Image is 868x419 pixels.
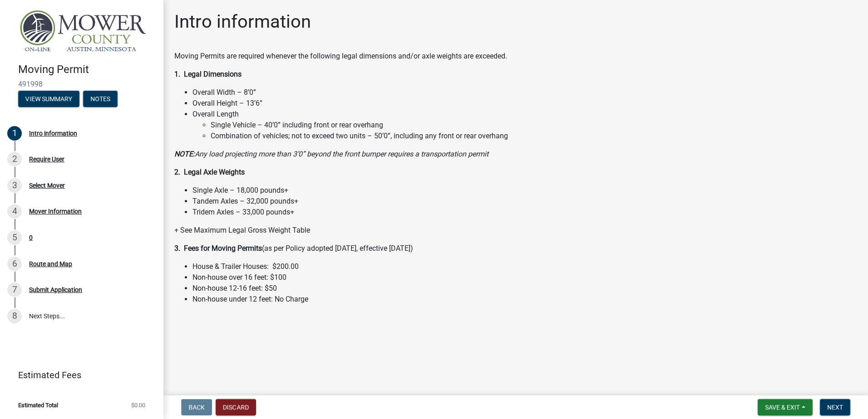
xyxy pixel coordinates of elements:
[174,168,245,176] strong: 2. Legal Axle Weights
[174,70,242,78] strong: 1. Legal Dimensions
[7,257,22,271] div: 6
[29,130,77,136] div: Intro information
[18,91,79,107] button: View Summary
[216,399,256,415] button: Discard
[181,399,212,415] button: Back
[211,120,857,131] li: Single Vehicle – 40’0” including front or rear overhang
[18,96,79,103] wm-modal-confirm: Summary
[192,283,857,294] li: Non-house 12-16 feet: $50
[192,294,857,305] li: Non-house under 12 feet: No Charge
[174,243,857,254] p: (as per Policy adopted [DATE], effective [DATE])
[29,261,72,267] div: Route and Map
[18,402,58,408] span: Estimated Total
[174,150,488,158] i: Any load projecting more than 3’0” beyond the front bumper requires a transportation permit
[192,109,857,141] li: Overall Length
[7,309,22,323] div: 8
[192,98,857,109] li: Overall Height – 13’6”
[7,152,22,166] div: 2
[211,131,857,141] li: Combination of vehicles; not to exceed two units – 50’0”, including any front or rear overhang
[174,150,195,158] strong: NOTE:
[174,225,857,236] p: + See Maximum Legal Gross Weight Table
[18,63,156,76] h4: Moving Permit
[174,51,857,62] p: Moving Permits are required whenever the following legal dimensions and/or axle weights are excee...
[18,10,149,54] img: Mower County, Minnesota
[131,402,145,408] span: $0.00
[7,178,22,193] div: 3
[7,366,149,384] a: Estimated Fees
[29,287,82,293] div: Submit Application
[192,207,857,218] li: Tridem Axles – 33,000 pounds+
[758,399,813,415] button: Save & Exit
[83,96,118,103] wm-modal-confirm: Notes
[7,283,22,297] div: 7
[192,196,857,207] li: Tandem Axles – 32,000 pounds+
[188,404,205,411] span: Back
[7,204,22,219] div: 4
[827,404,843,411] span: Next
[83,91,118,107] button: Notes
[29,208,82,214] div: Mover Information
[29,234,33,241] div: 0
[7,126,22,141] div: 1
[7,230,22,245] div: 5
[765,404,800,411] span: Save & Exit
[192,87,857,98] li: Overall Width – 8’0”
[192,272,857,283] li: Non-house over 16 feet: $100
[18,80,145,88] span: 491998
[29,182,65,189] div: Select Mover
[192,261,857,272] li: House & Trailer Houses: $200.00
[29,156,64,162] div: Require User
[174,244,262,253] strong: 3. Fees for Moving Permits
[192,185,857,196] li: Single Axle – 18,000 pounds+
[174,11,311,33] h1: Intro information
[820,399,850,415] button: Next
